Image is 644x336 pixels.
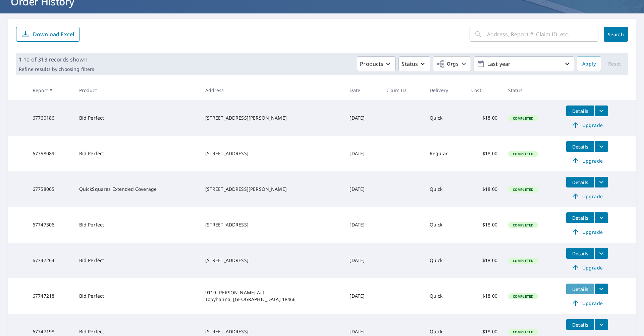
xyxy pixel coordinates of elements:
td: [DATE] [344,278,381,314]
div: 9119 [PERSON_NAME] Act Tobyhanna, [GEOGRAPHIC_DATA] 18466 [205,289,339,303]
span: Upgrade [570,299,604,307]
p: Products [360,60,383,68]
td: Quick [424,207,466,243]
p: Last year [485,58,563,70]
p: Status [401,60,418,68]
span: Details [570,179,590,185]
td: [DATE] [344,243,381,278]
a: Upgrade [566,262,608,273]
input: Address, Report #, Claim ID, etc. [487,25,598,44]
td: 67747306 [27,207,74,243]
span: Completed [509,187,537,192]
th: Report # [27,80,74,100]
p: Download Excel [33,31,74,38]
button: Last year [474,56,574,71]
button: Status [398,56,430,71]
button: detailsBtn-67747198 [566,319,594,330]
span: Upgrade [570,121,604,129]
button: filesDropdownBtn-67747218 [594,284,608,294]
span: Details [570,250,590,257]
div: [STREET_ADDRESS][PERSON_NAME] [205,115,339,121]
button: detailsBtn-67758089 [566,141,594,152]
span: Details [570,286,590,292]
td: [DATE] [344,171,381,207]
td: $18.00 [466,171,503,207]
th: Cost [466,80,503,100]
span: Completed [509,294,537,299]
button: detailsBtn-67747264 [566,248,594,259]
span: Completed [509,258,537,263]
span: Orgs [436,60,459,68]
div: [STREET_ADDRESS] [205,221,339,228]
button: detailsBtn-67760186 [566,106,594,116]
td: Quick [424,278,466,314]
span: Search [609,31,623,38]
span: Completed [509,152,537,156]
p: Refine results by choosing filters [19,66,94,72]
span: Upgrade [570,157,604,165]
td: Regular [424,136,466,171]
span: Details [570,108,590,114]
span: Upgrade [570,192,604,200]
td: $18.00 [466,100,503,136]
span: Details [570,215,590,221]
td: [DATE] [344,207,381,243]
a: Upgrade [566,298,608,308]
td: 67758065 [27,171,74,207]
td: Quick [424,243,466,278]
span: Completed [509,116,537,121]
span: Details [570,322,590,328]
td: QuickSquares Extended Coverage [74,171,200,207]
a: Upgrade [566,120,608,130]
button: filesDropdownBtn-67747306 [594,212,608,223]
td: 67747218 [27,278,74,314]
td: [DATE] [344,100,381,136]
th: Status [503,80,561,100]
span: Upgrade [570,228,604,236]
td: Bid Perfect [74,278,200,314]
button: filesDropdownBtn-67760186 [594,106,608,116]
p: 1-10 of 313 records shown [19,55,94,64]
td: Bid Perfect [74,136,200,171]
div: [STREET_ADDRESS][PERSON_NAME] [205,186,339,193]
span: Completed [509,330,537,334]
span: Apply [582,60,596,68]
a: Upgrade [566,191,608,202]
td: Bid Perfect [74,243,200,278]
span: Details [570,143,590,150]
div: [STREET_ADDRESS] [205,257,339,264]
button: filesDropdownBtn-67747198 [594,319,608,330]
button: filesDropdownBtn-67758065 [594,177,608,187]
td: Quick [424,100,466,136]
span: Upgrade [570,263,604,271]
td: 67747264 [27,243,74,278]
span: Completed [509,223,537,227]
a: Upgrade [566,155,608,166]
button: Orgs [433,56,471,71]
button: detailsBtn-67758065 [566,177,594,187]
td: [DATE] [344,136,381,171]
td: $18.00 [466,207,503,243]
td: Quick [424,171,466,207]
button: Products [357,56,396,71]
th: Product [74,80,200,100]
div: [STREET_ADDRESS] [205,328,339,335]
td: Bid Perfect [74,207,200,243]
th: Delivery [424,80,466,100]
button: filesDropdownBtn-67758089 [594,141,608,152]
td: $18.00 [466,278,503,314]
th: Claim ID [381,80,424,100]
button: Apply [577,56,601,71]
td: $18.00 [466,136,503,171]
td: Bid Perfect [74,100,200,136]
div: [STREET_ADDRESS] [205,150,339,157]
button: detailsBtn-67747306 [566,212,594,223]
td: $18.00 [466,243,503,278]
button: detailsBtn-67747218 [566,284,594,294]
td: 67760186 [27,100,74,136]
button: filesDropdownBtn-67747264 [594,248,608,259]
td: 67758089 [27,136,74,171]
th: Address [200,80,344,100]
button: Search [604,27,628,42]
th: Date [344,80,381,100]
